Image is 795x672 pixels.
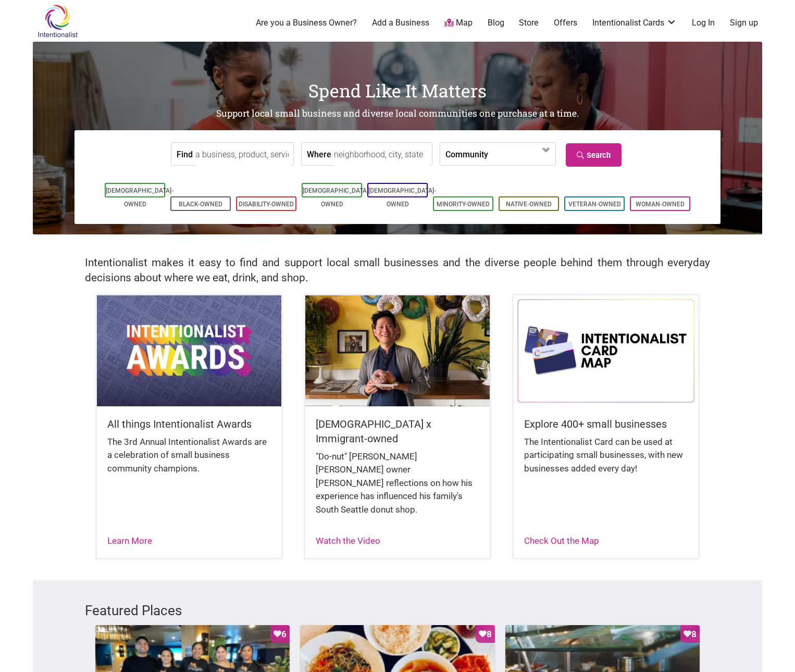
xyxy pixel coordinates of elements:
a: Learn More [107,536,152,546]
a: [DEMOGRAPHIC_DATA]-Owned [368,187,436,208]
div: The 3rd Annual Intentionalist Awards are a celebration of small business community champions. [107,435,271,486]
img: Intentionalist [33,4,82,38]
a: Check Out the Map [524,536,599,546]
a: Intentionalist Cards [592,17,677,29]
a: Blog [488,17,504,29]
a: Log In [692,17,715,29]
img: Intentionalist Card Map [514,295,698,406]
a: Minority-Owned [437,201,490,208]
img: Intentionalist Awards [97,295,281,406]
a: Search [566,143,622,167]
a: [DEMOGRAPHIC_DATA]-Owned [106,187,173,208]
h5: [DEMOGRAPHIC_DATA] x Immigrant-owned [316,417,479,446]
a: Black-Owned [179,201,222,208]
a: Disability-Owned [239,201,294,208]
a: Map [444,17,473,29]
h2: Support local small business and diverse local communities one purchase at a time. [33,107,762,120]
h1: Spend Like It Matters [33,78,762,103]
a: Woman-Owned [636,201,685,208]
div: The Intentionalist Card can be used at participating small businesses, with new businesses added ... [524,435,688,486]
h3: Featured Places [85,601,710,620]
a: Sign up [730,17,758,29]
h5: All things Intentionalist Awards [107,417,271,431]
input: neighborhood, city, state [334,143,429,166]
a: Add a Business [372,17,429,29]
a: Watch the Video [316,536,380,546]
img: King Donuts - Hong Chhuor [305,295,490,406]
a: Are you a Business Owner? [256,17,357,29]
a: Veteran-Owned [568,201,621,208]
label: Where [307,143,331,165]
div: "Do-nut" [PERSON_NAME] [PERSON_NAME] owner [PERSON_NAME] reflections on how his experience has in... [316,450,479,527]
input: a business, product, service [195,143,291,166]
h5: Explore 400+ small businesses [524,417,688,431]
a: [DEMOGRAPHIC_DATA]-Owned [303,187,370,208]
a: Offers [554,17,577,29]
h2: Intentionalist makes it easy to find and support local small businesses and the diverse people be... [85,255,710,285]
label: Find [177,143,193,165]
a: Native-Owned [506,201,552,208]
label: Community [445,143,488,165]
a: Store [519,17,539,29]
